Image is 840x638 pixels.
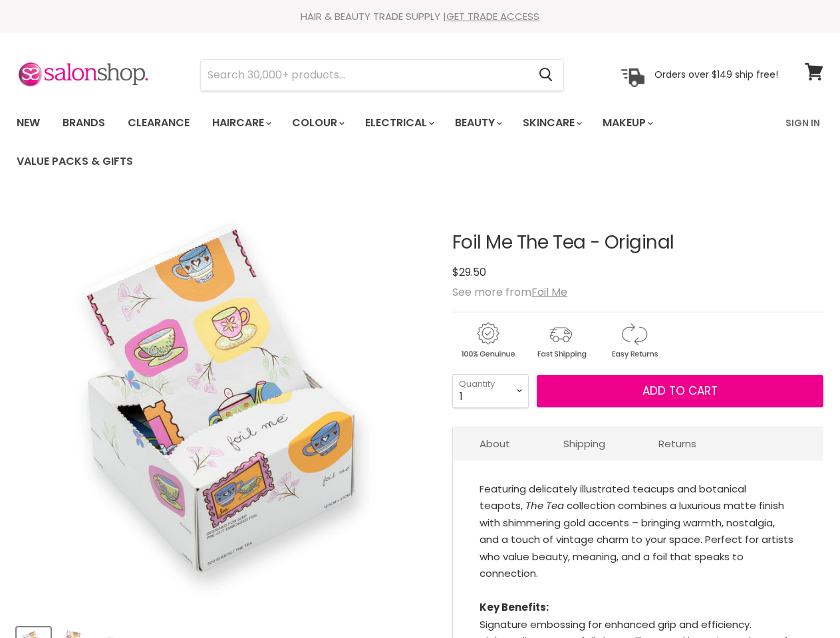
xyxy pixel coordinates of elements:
[654,68,778,80] p: Orders over $149 ship free!
[53,109,115,137] a: Brands
[599,320,669,361] img: returns.gif
[632,427,723,460] a: Returns
[593,109,661,137] a: Makeup
[452,265,486,280] span: $29.50
[200,59,564,91] form: Product
[7,109,50,137] a: New
[17,199,432,615] img: Foil Me The Tea - Original
[642,383,718,399] span: Add to cart
[531,284,567,300] a: Foil Me
[537,375,823,408] button: Add to cart
[452,374,529,407] select: Quantity
[7,104,777,181] ul: Main menu
[201,60,528,90] input: Search
[17,199,432,615] div: Foil Me The Tea - Original image. Click or Scroll to Zoom.
[452,320,523,361] img: genuine.gif
[202,109,279,137] a: Haircare
[7,148,143,175] a: Value Packs & Gifts
[452,284,567,300] span: See more from
[480,616,797,633] div: Signature embossing for enhanced grip and efficiency.
[480,480,797,582] div: Featuring delicately illustrated teacups and botanical teapots, collection combines a luxurious m...
[480,600,549,614] strong: Key Benefits:
[513,109,590,137] a: Skincare
[118,109,200,137] a: Clearance
[528,60,563,90] button: Search
[452,233,823,253] h1: Foil Me The Tea - Original
[453,427,537,460] a: About
[446,9,539,23] a: GET TRADE ACCESS
[537,427,632,460] a: Shipping
[525,498,564,512] em: The Tea
[282,109,352,137] a: Colour
[445,109,510,137] a: Beauty
[777,109,828,137] a: Sign In
[355,109,442,137] a: Electrical
[525,320,596,361] img: shipping.gif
